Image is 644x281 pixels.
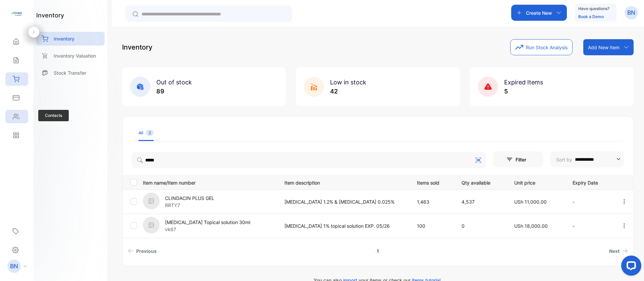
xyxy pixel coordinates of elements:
[417,222,448,229] p: 100
[36,32,105,46] a: Inventory
[625,5,638,21] button: BN
[578,5,609,12] p: Have questions?
[369,245,387,257] a: Page 1 is your current page
[588,44,620,51] p: Add New Item
[54,69,86,76] p: Stock Transfer
[10,262,18,271] p: BN
[38,110,69,121] span: Contacts
[136,248,157,255] span: Previous
[54,52,96,59] p: Inventory Valuation
[330,87,366,96] p: 42
[143,217,160,233] img: item
[514,199,547,205] span: USh 11,000.00
[462,222,500,229] p: 0
[606,245,631,257] a: Next page
[609,248,620,255] span: Next
[165,202,214,209] p: RRTY7
[36,66,105,80] a: Stock Transfer
[284,222,403,229] p: [MEDICAL_DATA] 1% topical solution EXP. 05/26
[143,193,160,209] img: item
[462,198,500,205] p: 4,537
[504,87,543,96] p: 5
[156,87,192,96] p: 89
[36,11,64,20] h1: inventory
[139,130,154,136] div: All
[284,198,403,205] p: [MEDICAL_DATA] 1.2% & [MEDICAL_DATA] 0.025%
[573,198,607,205] p: -
[165,195,214,202] p: CLINDACIN PLUS GEL
[462,178,500,186] p: Qty available
[526,9,552,16] p: Create New
[122,245,633,257] ul: Pagination
[550,151,624,167] button: Sort by
[54,35,74,42] p: Inventory
[511,5,567,21] button: Create New
[330,79,366,86] span: Low in stock
[504,79,543,86] span: Expired Items
[122,42,152,52] p: Inventory
[556,156,572,163] p: Sort by
[36,49,105,63] a: Inventory Valuation
[573,222,607,229] p: -
[514,178,559,186] p: Unit price
[156,79,192,86] span: Out of stock
[165,219,250,226] p: [MEDICAL_DATA] Topical solution 30ml
[284,178,403,186] p: Item description
[125,245,159,257] a: Previous page
[627,8,635,17] p: BN
[146,130,154,136] span: 2
[510,39,573,55] button: Run Stock Analysis
[573,178,607,186] p: Expiry Date
[616,253,644,281] iframe: LiveChat chat widget
[143,178,276,186] p: Item name/Item number
[165,226,250,233] p: vk67
[417,178,448,186] p: Items sold
[12,9,22,19] img: logo
[514,223,548,229] span: USh 18,000.00
[417,198,448,205] p: 1,463
[578,14,604,19] a: Book a Demo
